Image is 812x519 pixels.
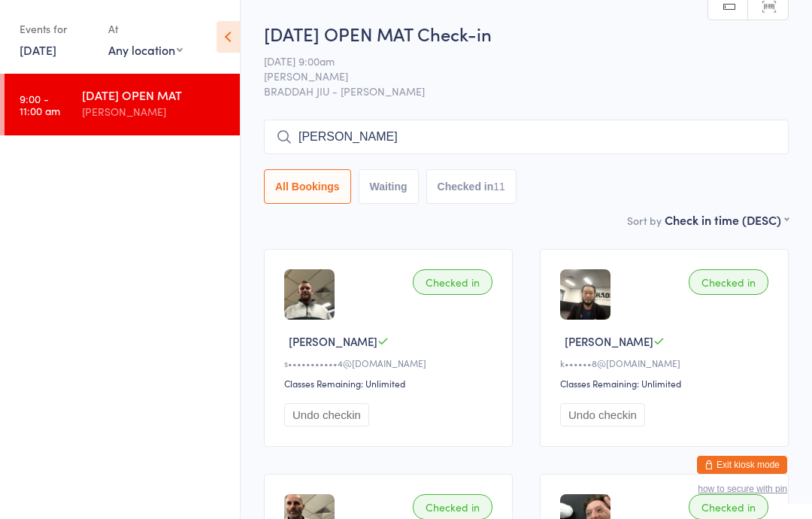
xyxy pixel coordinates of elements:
[264,120,789,154] input: Search
[82,103,227,120] div: [PERSON_NAME]
[689,269,768,295] div: Checked in
[264,169,351,204] button: All Bookings
[20,17,93,41] div: Events for
[5,74,240,135] a: 9:00 -11:00 am[DATE] OPEN MAT[PERSON_NAME]
[426,169,517,204] button: Checked in11
[565,333,653,349] span: [PERSON_NAME]
[82,86,227,103] div: [DATE] OPEN MAT
[264,53,765,68] span: [DATE] 9:00am
[697,456,787,474] button: Exit kiosk mode
[108,41,183,58] div: Any location
[413,269,492,295] div: Checked in
[264,21,789,46] h2: [DATE] OPEN MAT Check-in
[560,377,773,390] div: Classes Remaining: Unlimited
[264,83,789,99] span: BRADDAH JIU - [PERSON_NAME]
[560,269,611,320] img: image1717710262.png
[665,211,789,228] div: Check in time (DESC)
[284,269,335,320] img: image1721806021.png
[284,357,497,369] div: s•••••••••••
[560,403,645,426] button: Undo checkin
[627,213,662,228] label: Sort by
[20,41,56,58] a: [DATE]
[560,357,773,369] div: k••••••
[20,93,60,117] time: 9:00 - 11:00 am
[108,17,183,41] div: At
[284,377,497,390] div: Classes Remaining: Unlimited
[264,68,765,83] span: [PERSON_NAME]
[289,333,377,349] span: [PERSON_NAME]
[284,403,369,426] button: Undo checkin
[359,169,419,204] button: Waiting
[698,484,787,494] button: how to secure with pin
[493,181,505,193] div: 11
